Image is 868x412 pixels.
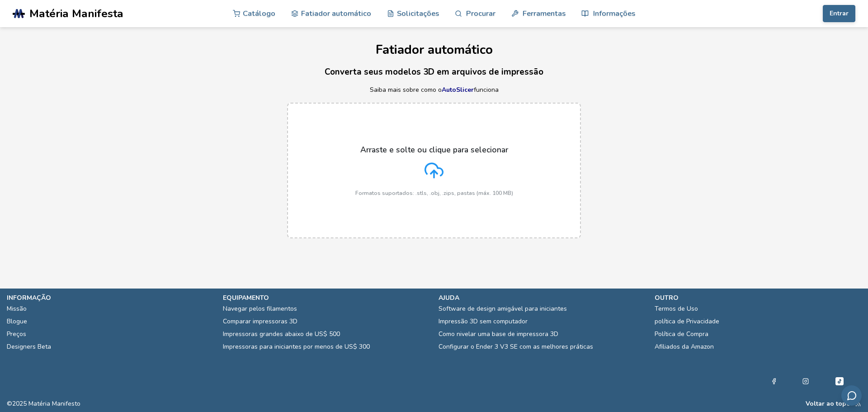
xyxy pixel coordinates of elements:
a: Configurar o Ender 3 V3 SE com as melhores práticas [439,341,593,353]
font: Solicitações [397,8,439,19]
font: Software de design amigável para iniciantes [439,304,567,313]
font: outro [655,294,679,302]
font: Missão [7,304,27,313]
font: Ferramentas [523,8,566,19]
a: Impressoras grandes abaixo de US$ 500 [223,328,340,341]
font: Catálogo [243,8,275,19]
font: Formatos suportados: .stls, .obj, .zips, pastas (máx. 100 MB) [355,189,513,197]
font: 2025 [12,399,27,408]
a: política de Privacidade [655,315,719,328]
font: © [7,399,12,408]
font: Designers Beta [7,342,51,351]
a: Afiliados da Amazon [655,341,714,353]
font: informação [7,294,51,302]
a: Impressoras para iniciantes por menos de US$ 300 [223,341,370,353]
a: Comparar impressoras 3D [223,315,297,328]
font: Matéria Manifesto [28,399,80,408]
a: Feed RSS [855,400,861,407]
font: Como nivelar uma base de impressora 3D [439,330,558,338]
a: Missão [7,303,27,315]
a: TikTok [834,376,845,387]
button: Voltar ao topo [806,400,850,407]
font: Fatiador automático [376,41,493,58]
font: Entrar [830,9,849,18]
a: AutoSlicer [442,85,474,94]
font: Converta seus modelos 3D em arquivos de impressão [325,66,543,78]
font: ajuda [439,294,459,302]
font: Blogue [7,317,27,326]
font: Impressoras grandes abaixo de US$ 500 [223,330,340,338]
a: Preços [7,328,26,341]
font: Procurar [466,8,495,19]
font: Preços [7,330,26,338]
font: Arraste e solte ou clique para selecionar [360,144,508,155]
a: Blogue [7,315,27,328]
button: Enviar feedback por e-mail [841,385,862,406]
font: Comparar impressoras 3D [223,317,297,326]
a: Como nivelar uma base de impressora 3D [439,328,558,341]
font: equipamento [223,294,269,302]
font: Informações [593,8,635,19]
a: Software de design amigável para iniciantes [439,303,567,315]
font: política de Privacidade [655,317,719,326]
font: Fatiador automático [301,8,371,19]
font: Voltar ao topo [806,399,850,408]
a: Impressão 3D sem computador [439,315,528,328]
font: Termos de Uso [655,304,698,313]
a: Termos de Uso [655,303,698,315]
font: Navegar pelos filamentos [223,304,297,313]
a: Facebook [771,376,777,387]
a: Designers Beta [7,341,51,353]
a: Política de Compra [655,328,708,341]
font: Afiliados da Amazon [655,342,714,351]
a: Navegar pelos filamentos [223,303,297,315]
button: Entrar [823,5,855,22]
font: Impressoras para iniciantes por menos de US$ 300 [223,342,370,351]
a: Instagram [802,376,809,387]
font: Saiba mais sobre como o [370,85,442,94]
font: funciona [474,85,499,94]
font: Configurar o Ender 3 V3 SE com as melhores práticas [439,342,593,351]
font: Matéria Manifesta [29,6,123,21]
font: Política de Compra [655,330,708,338]
font: Impressão 3D sem computador [439,317,528,326]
